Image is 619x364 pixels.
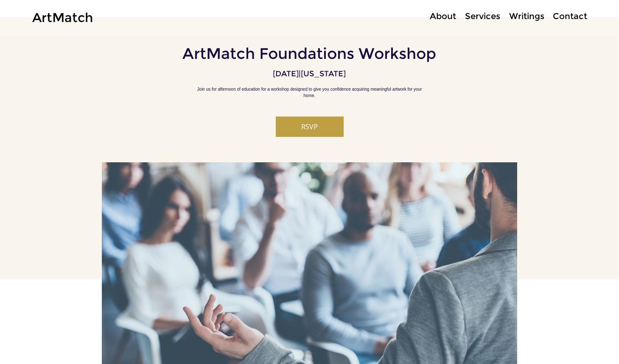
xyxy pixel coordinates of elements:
[505,10,549,22] p: Writings
[504,10,549,22] a: Writings
[460,10,504,22] a: Services
[276,117,344,137] button: RSVP
[299,69,301,78] span: |
[273,69,299,78] p: [DATE]
[426,10,460,22] p: About
[461,10,504,22] p: Services
[301,69,346,78] p: [US_STATE]
[398,10,591,22] nav: Site
[32,10,93,25] a: ArtMatch
[131,44,488,63] h1: ArtMatch Foundations Workshop
[425,10,460,22] a: About
[549,10,591,22] a: Contact
[549,10,591,22] p: Contact
[191,86,429,99] p: Join us for afternoon of education for a workshop designed to give you confidence acquiring meani...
